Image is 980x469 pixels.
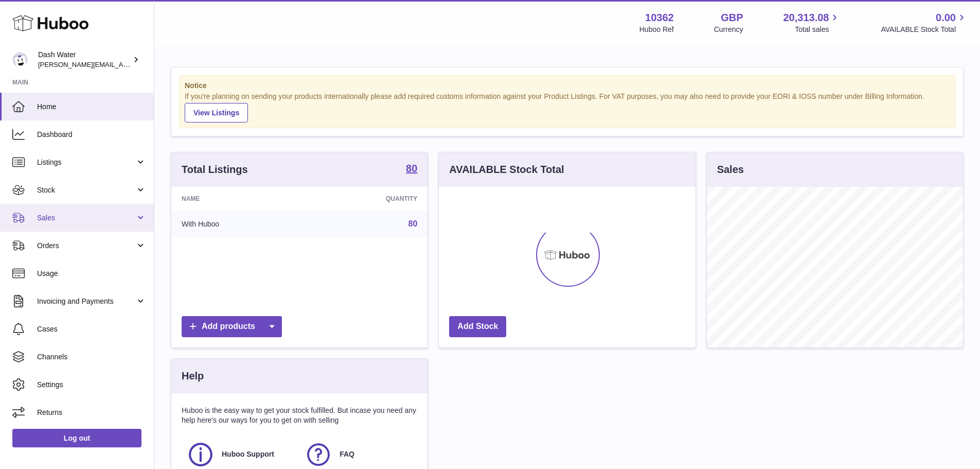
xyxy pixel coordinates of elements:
p: Huboo is the easy way to get your stock fulfilled. But incase you need any help here's our ways f... [182,406,417,425]
span: Returns [37,408,146,418]
div: Huboo Ref [639,25,674,34]
strong: 80 [406,163,417,173]
div: If you're planning on sending your products internationally please add required customs informati... [185,92,950,123]
a: View Listings [185,103,248,123]
div: Dash Water [38,50,131,70]
span: Invoicing and Payments [37,297,135,306]
span: AVAILABLE Stock Total [881,25,968,34]
td: With Huboo [171,211,307,237]
a: 20,313.08 Total sales [783,11,841,34]
h3: AVAILABLE Stock Total [449,163,564,177]
span: Sales [37,213,135,223]
span: Home [37,102,146,112]
span: Cases [37,324,146,334]
a: 80 [406,163,417,176]
a: Log out [12,429,141,447]
a: Add products [182,316,282,337]
a: 0.00 AVAILABLE Stock Total [881,11,968,34]
h3: Total Listings [182,163,248,177]
span: Listings [37,158,135,167]
a: 80 [408,219,418,228]
span: Dashboard [37,130,146,140]
img: james@dash-water.com [12,52,28,67]
span: Huboo Support [222,449,274,459]
span: 0.00 [936,11,956,25]
div: Currency [714,25,743,34]
th: Quantity [307,187,427,211]
span: 20,313.08 [783,11,829,25]
a: Add Stock [449,316,506,337]
a: Huboo Support [187,441,294,468]
span: Orders [37,241,135,251]
strong: GBP [721,11,743,25]
h3: Help [182,369,204,383]
span: Settings [37,380,146,390]
span: Stock [37,185,135,195]
span: Channels [37,352,146,362]
strong: 10362 [645,11,674,25]
th: Name [171,187,307,211]
span: Usage [37,269,146,279]
strong: Notice [185,81,950,91]
a: FAQ [305,441,412,468]
h3: Sales [717,163,744,177]
span: [PERSON_NAME][EMAIL_ADDRESS][DOMAIN_NAME] [38,60,206,68]
span: Total sales [795,25,841,34]
span: FAQ [340,449,354,459]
